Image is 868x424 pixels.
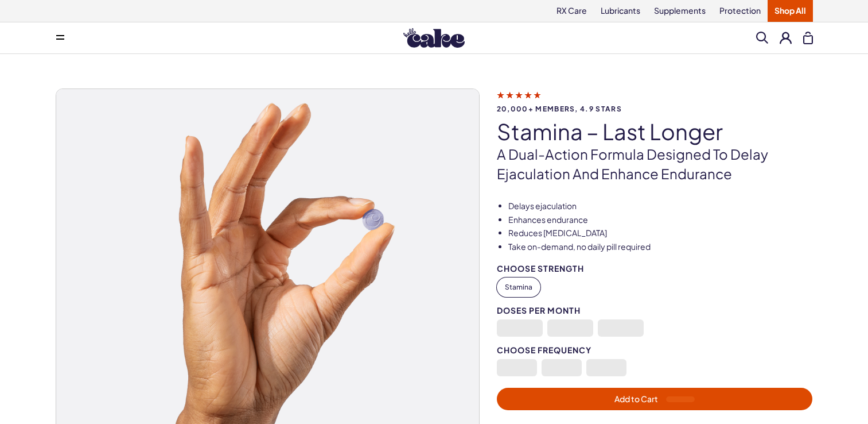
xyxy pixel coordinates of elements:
span: Add to Cart [614,394,695,404]
li: Enhances endurance [508,214,813,226]
span: 20,000+ members, 4.9 stars [497,105,813,113]
a: 20,000+ members, 4.9 stars [497,90,813,113]
img: Hello Cake [403,28,465,48]
div: Choose Frequency [497,346,813,354]
li: Reduces [MEDICAL_DATA] [508,228,813,239]
h1: Stamina – Last Longer [497,120,813,144]
button: Stamina [497,277,540,297]
div: Doses per Month [497,306,813,315]
li: Take on-demand, no daily pill required [508,241,813,253]
div: Choose Strength [497,264,813,273]
li: Delays ejaculation [508,201,813,212]
button: Add to Cart [497,388,813,410]
p: A dual-action formula designed to delay ejaculation and enhance endurance [497,145,813,183]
